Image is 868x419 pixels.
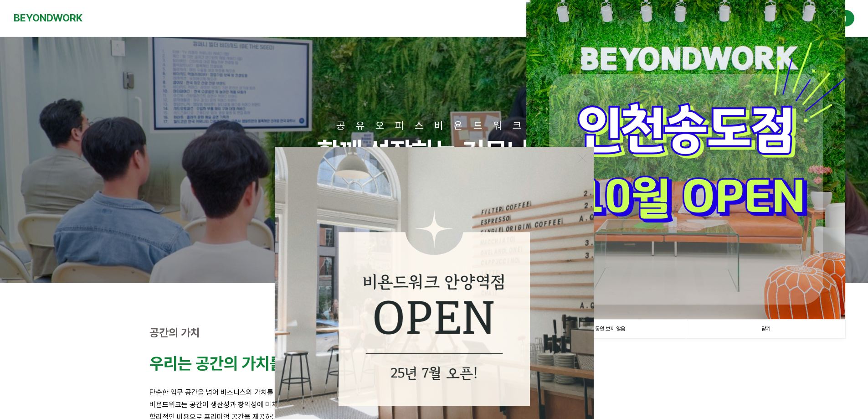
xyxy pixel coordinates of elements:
[149,326,200,339] strong: 공간의 가치
[686,320,845,338] a: 닫기
[149,354,348,373] strong: 우리는 공간의 가치를 높입니다.
[149,386,719,398] p: 단순한 업무 공간을 넘어 비즈니스의 가치를 높이는 영감의 공간을 만듭니다.
[14,10,82,26] a: BEYONDWORK
[149,398,719,411] p: 비욘드워크는 공간이 생산성과 창의성에 미치는 영향을 잘 알고 있습니다.
[526,320,686,338] a: 1일 동안 보지 않음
